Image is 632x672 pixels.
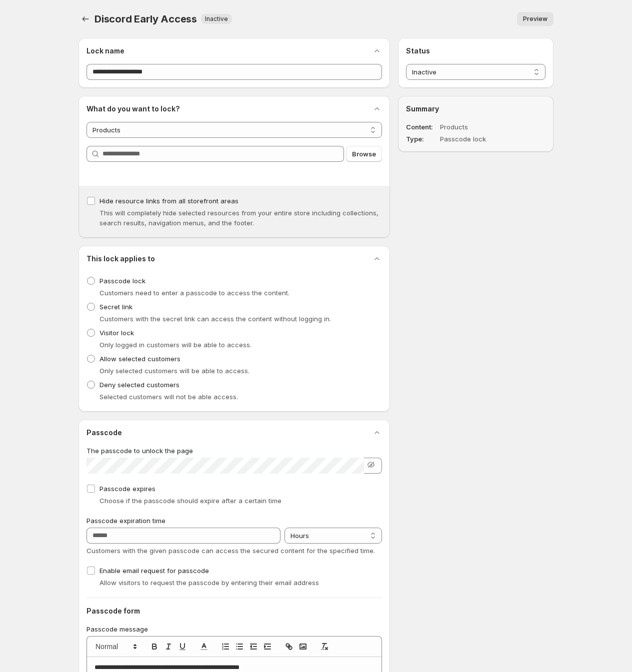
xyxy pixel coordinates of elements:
[205,15,228,23] span: Inactive
[352,149,376,159] span: Browse
[99,303,132,311] span: Secret link
[440,134,517,144] dd: Passcode lock
[86,606,382,616] h2: Passcode form
[99,329,134,337] span: Visitor lock
[78,12,92,26] button: Back
[86,428,122,438] h2: Passcode
[406,134,438,144] dt: Type :
[99,315,331,323] span: Customers with the secret link can access the content without logging in.
[440,122,517,132] dd: Products
[94,13,197,25] span: Discord Early Access
[99,497,281,505] span: Choose if the passcode should expire after a certain time
[86,104,180,114] h2: What do you want to lock?
[86,254,155,264] h2: This lock applies to
[99,367,249,375] span: Only selected customers will be able to access.
[86,546,382,556] p: Customers with the given passcode can access the secured content for the specified time.
[99,209,378,227] span: This will completely hide selected resources from your entire store including collections, search...
[517,12,553,26] button: Preview
[99,341,251,349] span: Only logged in customers will be able to access.
[99,381,179,389] span: Deny selected customers
[346,146,382,162] button: Browse
[99,197,238,205] span: Hide resource links from all storefront areas
[99,567,209,575] span: Enable email request for passcode
[99,289,289,297] span: Customers need to enter a passcode to access the content.
[406,122,438,132] dt: Content :
[86,624,382,634] p: Passcode message
[523,15,547,23] span: Preview
[99,485,155,493] span: Passcode expires
[99,393,238,401] span: Selected customers will not be able access.
[99,355,180,363] span: Allow selected customers
[99,277,145,285] span: Passcode lock
[86,46,124,56] h2: Lock name
[406,46,545,56] h2: Status
[406,104,545,114] h2: Summary
[86,447,193,455] span: The passcode to unlock the page
[86,516,382,526] p: Passcode expiration time
[99,579,319,587] span: Allow visitors to request the passcode by entering their email address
